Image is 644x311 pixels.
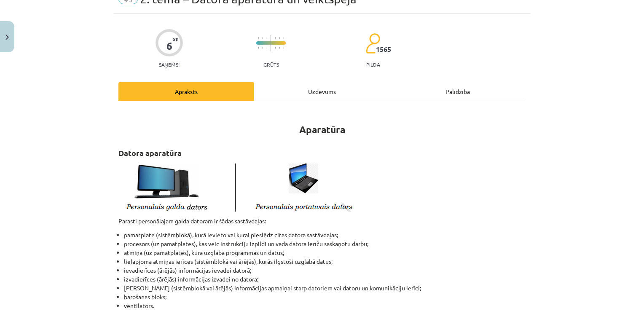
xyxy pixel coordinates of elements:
div: Palīdzība [390,82,526,101]
img: icon-short-line-57e1e144782c952c97e751825c79c345078a6d821885a25fce030b3d8c18986b.svg [279,37,280,39]
li: lielapjoma atmiņas ierīces (sistēmblokā vai ārējās), kurās ilgstoši uzglabā datus; [124,257,526,266]
img: students-c634bb4e5e11cddfef0936a35e636f08e4e9abd3cc4e673bd6f9a4125e45ecb1.svg [365,33,380,54]
img: icon-short-line-57e1e144782c952c97e751825c79c345078a6d821885a25fce030b3d8c18986b.svg [275,47,276,49]
li: pamatplate (sistēmblokā), kurā ievieto vai kurai pieslēdz citas datora sastāvdaļas; [124,231,526,239]
img: icon-short-line-57e1e144782c952c97e751825c79c345078a6d821885a25fce030b3d8c18986b.svg [283,37,284,39]
div: 6 [166,40,172,52]
span: 1565 [376,46,391,53]
strong: Aparatūra [299,123,345,136]
li: barošanas bloks; [124,292,526,301]
p: pilda [366,62,380,67]
img: icon-close-lesson-0947bae3869378f0d4975bcd49f059093ad1ed9edebbc8119c70593378902aed.svg [5,35,9,40]
li: izvadierīces (ārējās) informācijas izvadei no datora; [124,275,526,284]
li: procesors (uz pamatplates), kas veic instrukciju izpildi un vada datora ierīču saskaņotu darbu; [124,239,526,248]
img: icon-short-line-57e1e144782c952c97e751825c79c345078a6d821885a25fce030b3d8c18986b.svg [283,47,284,49]
div: Apraksts [118,82,254,101]
img: icon-short-line-57e1e144782c952c97e751825c79c345078a6d821885a25fce030b3d8c18986b.svg [266,47,267,49]
img: icon-short-line-57e1e144782c952c97e751825c79c345078a6d821885a25fce030b3d8c18986b.svg [275,37,276,39]
p: Parasti personālajam galda datoram ir šādas sastāvdaļas: [118,217,526,225]
p: Saņemsi [156,62,183,67]
span: XP [173,37,178,42]
div: Uzdevums [254,82,390,101]
img: icon-long-line-d9ea69661e0d244f92f715978eff75569469978d946b2353a9bb055b3ed8787d.svg [271,35,271,51]
img: icon-short-line-57e1e144782c952c97e751825c79c345078a6d821885a25fce030b3d8c18986b.svg [262,47,263,49]
img: icon-short-line-57e1e144782c952c97e751825c79c345078a6d821885a25fce030b3d8c18986b.svg [262,37,263,39]
img: icon-short-line-57e1e144782c952c97e751825c79c345078a6d821885a25fce030b3d8c18986b.svg [279,47,280,49]
li: atmiņa (uz pamatplates), kurā uzglabā programmas un datus; [124,248,526,257]
li: ievadierīces (ārējās) informācijas ievadei datorā; [124,266,526,275]
li: [PERSON_NAME] (sistēmblokā vai ārējās) informācijas apmaiņai starp datoriem vai datoru un komunik... [124,284,526,292]
p: Grūts [263,62,279,67]
strong: Datora aparatūra [118,148,182,158]
img: icon-short-line-57e1e144782c952c97e751825c79c345078a6d821885a25fce030b3d8c18986b.svg [266,37,267,39]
